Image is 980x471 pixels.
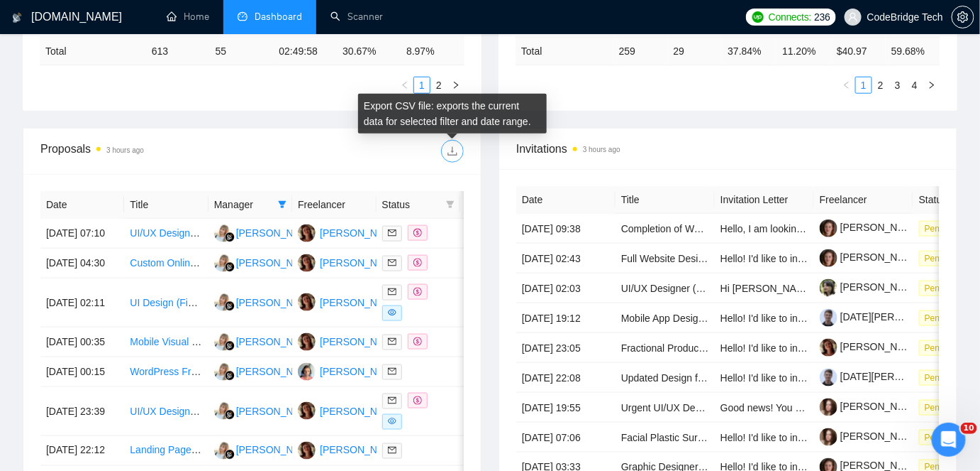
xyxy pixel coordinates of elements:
[225,371,235,381] img: gigradar-bm.png
[919,312,967,323] a: Pending
[388,367,396,376] span: mail
[255,11,302,23] span: Dashboard
[214,293,232,311] img: AK
[516,37,613,65] td: Total
[616,274,715,303] td: UI/UX Designer (Figma) — B2B SaaS Dashboards and Design System
[820,339,837,357] img: c13eRwMvUlzo-XLg2uvHvFCVtnE4MC0Iv6MtAo1ebavpSsne99UkWfEKIiY0bp85Ns
[320,225,401,241] div: [PERSON_NAME]
[919,342,967,353] a: Pending
[616,214,715,244] td: Completion of Wordpress Website
[831,37,886,65] td: $ 40.97
[320,443,401,458] div: [PERSON_NAME]
[431,77,447,93] a: 2
[236,443,318,458] div: [PERSON_NAME]
[124,219,208,249] td: UI/UX Designer with React.js and Python Expertise Needed
[236,295,318,310] div: [PERSON_NAME]
[40,191,124,219] th: Date
[932,423,966,457] iframe: Intercom live chat
[516,244,616,274] td: [DATE] 02:43
[923,77,940,94] button: right
[320,364,401,379] div: [PERSON_NAME]
[855,77,872,94] li: 1
[919,400,962,416] span: Pending
[621,432,845,443] a: Facial Plastic Surgery - Web Design (SEO-friendly)
[298,333,316,351] img: AV
[447,77,464,94] li: Next Page
[292,191,376,219] th: Freelancer
[214,365,318,377] a: AK[PERSON_NAME]
[889,77,906,94] li: 3
[446,200,455,209] span: filter
[919,340,962,356] span: Pending
[430,77,447,94] li: 2
[616,423,715,453] td: Facial Plastic Surgery - Web Design (SEO-friendly)
[238,11,247,21] span: dashboard
[820,251,922,263] a: [PERSON_NAME]
[907,77,923,93] a: 4
[952,6,974,28] button: setting
[886,37,940,65] td: 59.68 %
[919,282,967,293] a: Pending
[621,372,853,384] a: Updated Design for Current Digital Products Website
[613,37,668,65] td: 259
[320,255,401,271] div: [PERSON_NAME]
[124,249,208,278] td: Custom Online Form Design and Hosting
[621,402,859,413] a: Urgent UI/UX Designer Needed for Dashboard Project
[856,77,872,93] a: 1
[236,334,318,350] div: [PERSON_NAME]
[40,357,124,387] td: [DATE] 00:15
[413,337,422,346] span: dollar
[919,281,962,296] span: Pending
[516,303,616,333] td: [DATE] 19:12
[214,256,318,268] a: AK[PERSON_NAME]
[225,410,235,420] img: gigradar-bm.png
[441,140,464,163] button: download
[820,428,837,446] img: c1R-M39ZuYEBeKfMth6Ar10ZxULs1-53HxjRFeKbDaoHmb2iOw3owgm-cHAZQwyXtk
[873,77,889,93] a: 2
[214,224,232,242] img: AK
[820,222,922,233] a: [PERSON_NAME]
[413,259,422,267] span: dollar
[273,38,337,65] td: 02:49:58
[919,252,967,264] a: Pending
[838,77,855,94] button: left
[820,371,953,382] a: [DATE][PERSON_NAME]
[820,401,922,412] a: [PERSON_NAME]
[820,281,922,293] a: [PERSON_NAME]
[298,296,401,308] a: AV[PERSON_NAME]
[320,334,401,350] div: [PERSON_NAME]
[298,405,401,416] a: AV[PERSON_NAME]
[130,445,247,456] a: Landing Page professional
[838,77,855,94] li: Previous Page
[225,341,235,351] img: gigradar-bm.png
[275,194,289,215] span: filter
[225,262,235,272] img: gigradar-bm.png
[130,257,311,269] a: Custom Online Form Design and Hosting
[124,278,208,327] td: UI Design (Figma) for Crypto Wallet Chrome Extension
[214,296,318,308] a: AK[PERSON_NAME]
[516,393,616,423] td: [DATE] 19:55
[278,200,286,209] span: filter
[40,38,146,65] td: Total
[616,333,715,363] td: Fractional Product Marketer for Startup
[401,81,409,90] span: left
[298,335,401,347] a: AV[PERSON_NAME]
[214,333,232,351] img: AK
[298,365,401,377] a: AK[PERSON_NAME]
[919,430,962,445] span: Pending
[583,146,620,153] time: 3 hours ago
[388,337,396,346] span: mail
[396,77,413,94] button: left
[210,38,274,65] td: 55
[298,442,316,460] img: AV
[298,256,401,268] a: AV[PERSON_NAME]
[616,363,715,393] td: Updated Design for Current Digital Products Website
[130,336,337,347] a: Mobile Visual and Interaction Designer Needed
[225,301,235,311] img: gigradar-bm.png
[40,140,252,163] div: Proposals
[842,81,851,90] span: left
[776,37,831,65] td: 11.20 %
[388,446,396,455] span: mail
[820,369,837,386] img: c1rOFEKABp46ka4N7qaOCqX_fJfQwvvKIfInONnHyFDBwbscYy7oP1XHJo4HbJBJph
[452,81,460,90] span: right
